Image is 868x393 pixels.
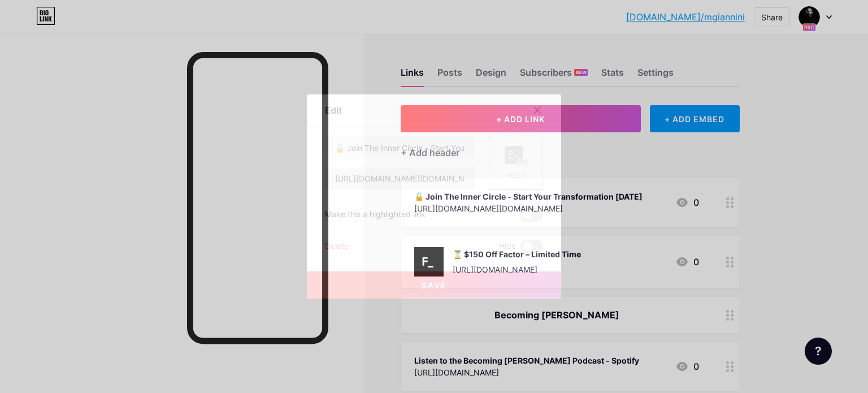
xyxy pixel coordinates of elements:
[422,280,447,290] span: Save
[325,240,349,253] div: Delete
[499,240,516,253] span: Hide
[505,171,527,180] div: Picture
[325,167,475,189] input: URL
[325,136,475,159] input: Title
[307,271,561,299] button: Save
[325,208,426,222] div: Make this a highlighted link
[325,103,342,117] div: Edit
